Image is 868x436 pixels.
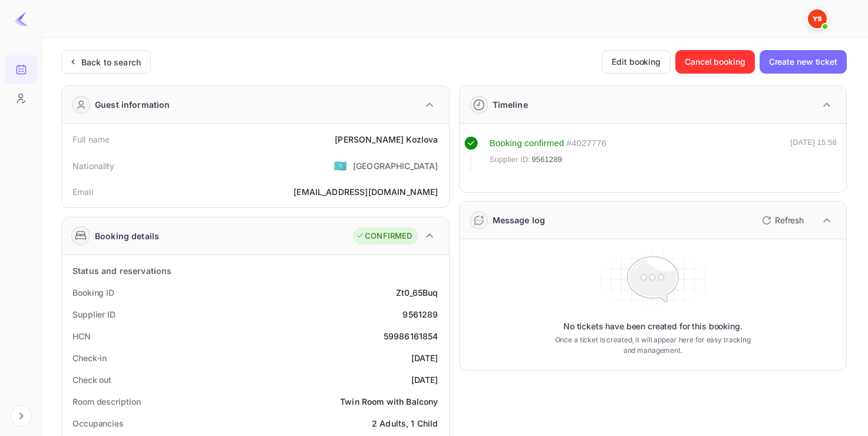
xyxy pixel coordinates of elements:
[72,186,93,198] div: Email
[353,160,438,172] div: [GEOGRAPHIC_DATA]
[72,133,110,146] div: Full name
[532,154,562,166] span: 9561289
[384,330,438,342] div: 59986161854
[563,321,742,332] p: No tickets have been created for this booking.
[549,335,757,356] p: Once a ticket is created, it will appear here for easy tracking and management.
[95,230,159,242] div: Booking details
[5,84,37,111] a: Customers
[72,308,115,321] div: Supplier ID
[72,352,107,364] div: Check-in
[11,405,32,427] button: Expand navigation
[411,352,438,364] div: [DATE]
[14,12,28,26] img: LiteAPI
[72,330,91,342] div: HCN
[5,55,37,82] a: Bookings
[293,186,438,198] div: [EMAIL_ADDRESS][DOMAIN_NAME]
[490,154,531,166] span: Supplier ID:
[411,374,438,386] div: [DATE]
[72,395,140,408] div: Room description
[396,286,438,299] div: Zt0_65Buq
[755,211,808,230] button: Refresh
[493,214,546,226] div: Message log
[340,395,438,408] div: Twin Room with Balcony
[372,417,438,430] div: 2 Adults, 1 Child
[95,98,170,111] div: Guest information
[566,137,606,150] div: # 4027776
[356,230,412,242] div: CONFIRMED
[675,50,755,74] button: Cancel booking
[335,133,438,146] div: [PERSON_NAME] Kozlova
[72,374,111,386] div: Check out
[490,137,565,150] div: Booking confirmed
[808,9,827,28] img: Yandex Support
[81,56,141,68] div: Back to search
[760,50,847,74] button: Create new ticket
[334,155,347,176] span: United States
[72,286,114,299] div: Booking ID
[72,160,115,172] div: Nationality
[402,308,438,321] div: 9561289
[493,98,528,111] div: Timeline
[775,214,804,226] p: Refresh
[602,50,671,74] button: Edit booking
[790,137,837,171] div: [DATE] 15:58
[72,417,124,430] div: Occupancies
[72,265,171,277] div: Status and reservations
